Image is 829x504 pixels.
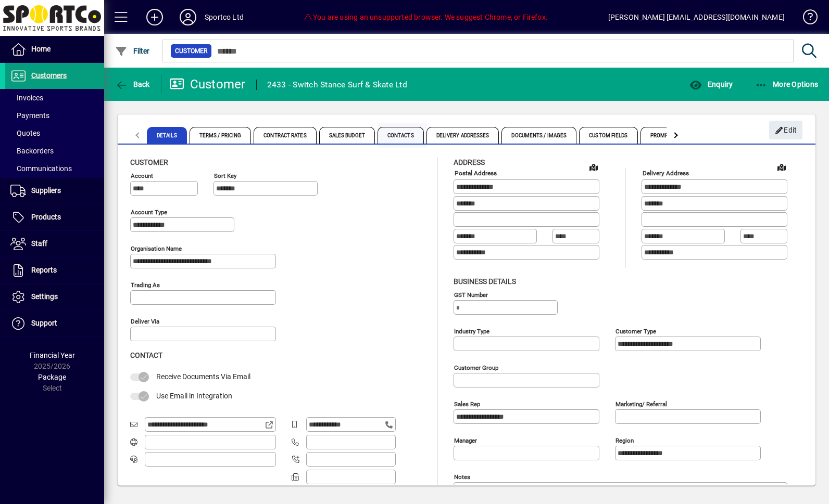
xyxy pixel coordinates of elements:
[454,473,470,480] mat-label: Notes
[752,75,821,94] button: More Options
[130,158,168,166] span: Customer
[5,178,104,204] a: Suppliers
[5,107,104,124] a: Payments
[10,164,72,173] span: Communications
[131,245,182,252] mat-label: Organisation name
[640,127,685,144] span: Prompts
[579,127,637,144] span: Custom Fields
[5,284,104,310] a: Settings
[454,400,480,407] mat-label: Sales rep
[608,9,785,25] div: [PERSON_NAME] [EMAIL_ADDRESS][DOMAIN_NAME]
[5,231,104,257] a: Staff
[5,89,104,107] a: Invoices
[755,80,819,88] span: More Options
[769,121,802,139] button: Edit
[319,127,375,144] span: Sales Budget
[10,94,43,102] span: Invoices
[5,257,104,283] a: Reports
[5,36,104,62] a: Home
[267,76,407,93] div: 2433 - Switch Stance Surf & Skate Ltd
[31,71,67,80] span: Customers
[131,318,159,325] mat-label: Deliver via
[205,9,244,25] div: Sportco Ltd
[31,292,58,301] span: Settings
[254,127,316,144] span: Contract Rates
[454,158,485,166] span: Address
[454,327,489,334] mat-label: Industry type
[31,239,47,248] span: Staff
[131,281,160,289] mat-label: Trading as
[378,127,424,144] span: Contacts
[454,364,498,371] mat-label: Customer group
[616,327,656,334] mat-label: Customer type
[773,159,790,175] a: View on map
[10,129,40,137] span: Quotes
[426,127,499,144] span: Delivery Addresses
[616,400,667,407] mat-label: Marketing/ Referral
[775,122,797,139] span: Edit
[5,311,104,337] a: Support
[31,266,57,274] span: Reports
[156,392,232,400] span: Use Email in Integration
[454,291,488,298] mat-label: GST Number
[31,45,51,53] span: Home
[10,147,54,155] span: Backorders
[115,47,150,55] span: Filter
[689,80,733,88] span: Enquiry
[175,46,207,56] span: Customer
[112,42,153,60] button: Filter
[171,8,205,27] button: Profile
[112,75,153,94] button: Back
[31,186,61,195] span: Suppliers
[147,127,187,144] span: Details
[131,172,153,179] mat-label: Account
[10,111,49,120] span: Payments
[130,351,162,359] span: Contact
[30,351,75,359] span: Financial Year
[454,277,516,286] span: Business details
[687,75,735,94] button: Enquiry
[31,319,57,327] span: Support
[616,436,634,444] mat-label: Region
[5,204,104,230] a: Products
[156,372,250,381] span: Receive Documents Via Email
[795,2,816,36] a: Knowledge Base
[169,76,246,93] div: Customer
[5,124,104,142] a: Quotes
[304,13,548,21] span: You are using an unsupported browser. We suggest Chrome, or Firefox.
[214,172,236,179] mat-label: Sort key
[454,436,477,444] mat-label: Manager
[138,8,171,27] button: Add
[5,142,104,160] a: Backorders
[31,213,61,221] span: Products
[501,127,576,144] span: Documents / Images
[38,373,66,381] span: Package
[5,160,104,177] a: Communications
[190,127,252,144] span: Terms / Pricing
[104,75,161,94] app-page-header-button: Back
[115,80,150,88] span: Back
[585,159,602,175] a: View on map
[131,209,167,216] mat-label: Account Type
